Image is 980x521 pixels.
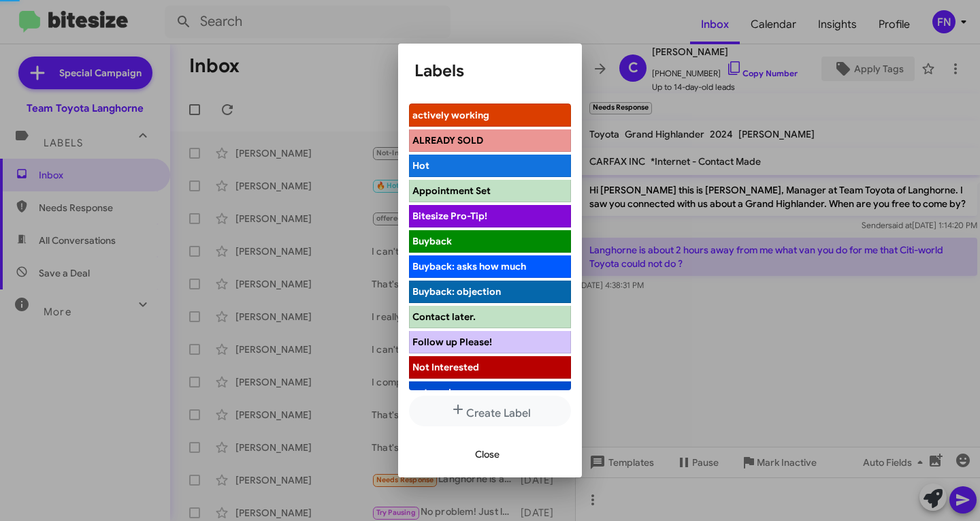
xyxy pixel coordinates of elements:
[412,109,489,121] span: actively working
[412,185,491,197] span: Appointment Set
[412,159,429,172] span: Hot
[412,361,479,373] span: Not Interested
[412,210,487,222] span: Bitesize Pro-Tip!
[412,235,452,247] span: Buyback
[414,60,566,82] h1: Labels
[412,285,501,298] span: Buyback: objection
[412,311,476,323] span: Contact later.
[412,336,492,348] span: Follow up Please!
[475,442,500,467] span: Close
[412,134,483,146] span: ALREADY SOLD
[412,260,526,272] span: Buyback: asks how much
[409,396,571,426] button: Create Label
[464,442,510,467] button: Close
[412,386,457,398] span: not ready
